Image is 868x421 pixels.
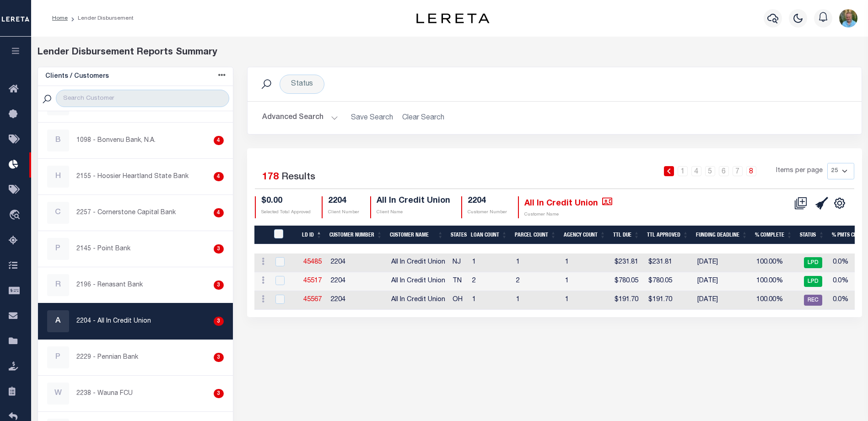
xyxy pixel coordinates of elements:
div: W [47,383,69,405]
a: 6 [719,166,729,176]
td: $780.05 [611,272,645,291]
td: OH [449,291,469,310]
i: travel_explore [9,210,23,221]
a: 5 [705,166,715,176]
td: 100.00% [753,272,798,291]
td: $191.70 [645,291,694,310]
p: 2196 - Renasant Bank [76,281,143,290]
div: 3 [214,244,223,254]
div: C [47,202,69,224]
a: 8 [746,166,756,176]
div: B [47,130,69,151]
div: R [47,274,69,296]
div: Lender Disbursement Reports Summary [38,46,862,59]
div: 3 [214,281,223,290]
span: REC [804,295,822,306]
td: [DATE] [694,291,753,310]
th: % Complete: activate to sort column ascending [751,226,796,244]
td: 2204 [327,272,388,291]
div: 4 [214,172,223,181]
div: 3 [214,389,223,398]
p: Customer Name [524,211,612,218]
td: 1 [512,291,561,310]
a: 45567 [303,297,322,303]
h4: All In Credit Union [377,196,450,206]
a: A2204 - All In Credit Union3 [38,303,233,339]
a: 45517 [303,278,322,284]
td: 100.00% [753,254,798,272]
th: LD ID: activate to sort column descending [298,226,326,244]
td: 2204 [327,291,388,310]
div: 4 [214,208,223,217]
td: 2204 [327,254,388,272]
div: 4 [214,136,223,145]
p: 2229 - Pennian Bank [76,353,138,362]
a: P2229 - Pennian Bank3 [38,340,233,375]
li: Lender Disbursement [68,14,134,22]
th: Parcel Count: activate to sort column ascending [511,226,560,244]
td: $191.70 [611,291,645,310]
button: Advanced Search [262,109,338,127]
td: All In Credit Union [388,254,449,272]
td: 1 [561,272,611,291]
div: H [47,166,69,188]
th: Loan Count: activate to sort column ascending [467,226,511,244]
td: 1 [469,254,512,272]
a: 45485 [303,259,322,265]
span: 178 [262,173,279,182]
p: 2238 - Wauna FCU [76,389,133,399]
label: Results [281,170,315,185]
th: LDID [269,226,298,244]
span: Items per page [776,166,823,176]
div: A [47,310,69,332]
td: $231.81 [645,254,694,272]
td: $780.05 [645,272,694,291]
td: 100.00% [753,291,798,310]
h4: 2204 [468,196,507,206]
th: States [447,226,467,244]
th: Agency Count: activate to sort column ascending [560,226,609,244]
a: C2257 - Cornerstone Capital Bank4 [38,195,233,231]
a: W2238 - Wauna FCU3 [38,376,233,411]
h5: Clients / Customers [45,73,109,81]
td: 2 [469,272,512,291]
p: 2257 - Cornerstone Capital Bank [76,208,176,218]
th: Customer Number: activate to sort column ascending [326,226,386,244]
td: TN [449,272,469,291]
th: Funding Deadline: activate to sort column ascending [692,226,751,244]
h4: $0.00 [261,196,311,206]
p: Client Name [377,209,450,216]
a: 1 [678,166,688,176]
p: Selected Total Approved [261,209,311,216]
td: All In Credit Union [388,272,449,291]
td: NJ [449,254,469,272]
a: Home [52,16,68,21]
div: P [47,346,69,368]
td: [DATE] [694,272,753,291]
p: Customer Number [468,209,507,216]
th: Ttl Approved: activate to sort column ascending [643,226,692,244]
a: 7 [733,166,743,176]
td: $231.81 [611,254,645,272]
td: 1 [469,291,512,310]
p: Client Number [328,209,359,216]
a: H2155 - Hoosier Heartland State Bank4 [38,159,233,194]
div: 3 [214,317,223,326]
p: 2155 - Hoosier Heartland State Bank [76,172,189,182]
td: 1 [561,254,611,272]
td: 1 [512,254,561,272]
th: Status: activate to sort column ascending [796,226,828,244]
input: Search Customer [56,90,229,107]
div: P [47,238,69,260]
td: All In Credit Union [388,291,449,310]
div: 3 [214,353,223,362]
p: 2204 - All In Credit Union [76,317,151,326]
a: P2145 - Point Bank3 [38,231,233,267]
td: 1 [561,291,611,310]
a: R2196 - Renasant Bank3 [38,267,233,303]
img: logo-dark.svg [416,13,490,23]
th: Ttl Due: activate to sort column ascending [609,226,643,244]
div: Click to Edit [280,75,324,94]
a: B1098 - Bonvenu Bank, N.A.4 [38,123,233,158]
th: Customer Name: activate to sort column ascending [386,226,447,244]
